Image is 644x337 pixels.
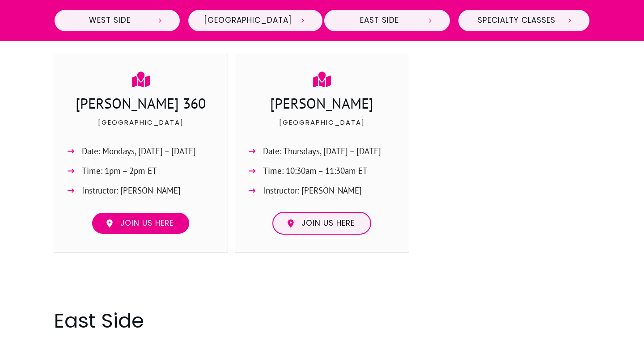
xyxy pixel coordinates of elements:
span: Instructor: [PERSON_NAME] [82,183,181,198]
a: Join us here [91,212,190,235]
span: Instructor: [PERSON_NAME] [263,183,362,198]
a: [GEOGRAPHIC_DATA] [187,9,323,32]
span: Join us here [120,219,174,228]
span: Join us here [301,219,355,228]
span: Time: 1pm – 2pm ET [82,164,157,178]
span: Date: Mondays, [DATE] – [DATE] [82,144,196,159]
p: [GEOGRAPHIC_DATA] [63,117,219,139]
span: Time: 10:30am – 11:30am ET [263,164,368,178]
span: East Side [340,16,419,25]
span: [GEOGRAPHIC_DATA] [204,16,292,25]
p: [GEOGRAPHIC_DATA] [244,117,400,139]
a: East Side [323,9,451,32]
span: Date: Thursdays, [DATE] – [DATE] [263,144,381,159]
a: West Side [54,9,181,32]
h3: [PERSON_NAME] 360 [63,93,219,116]
a: Join us here [272,212,371,235]
h2: East Side [54,307,590,335]
span: Specialty Classes [474,16,559,25]
span: West Side [70,16,149,25]
a: Specialty Classes [458,9,590,32]
h3: [PERSON_NAME] [244,93,400,116]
